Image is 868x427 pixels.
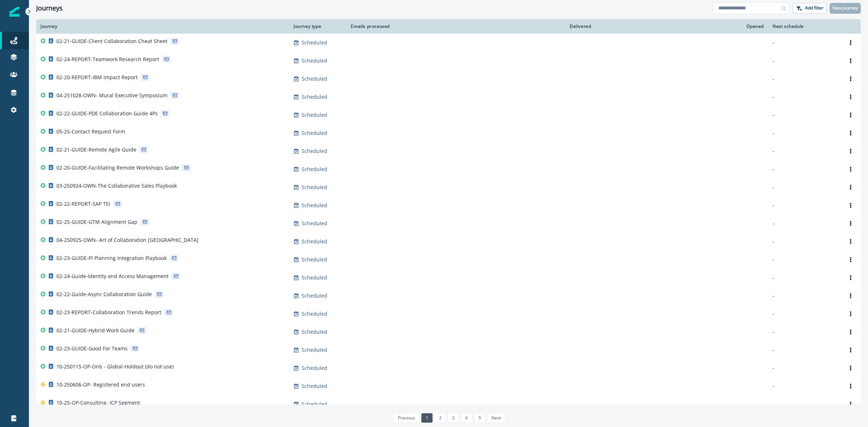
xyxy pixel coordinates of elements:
[773,383,836,390] p: -
[56,218,137,226] p: 02-25-GUIDE-GTM Alignment Gap
[56,92,167,99] p: 04-251028-OWN- Mural Executive Symposium
[845,345,856,355] button: Options
[56,236,199,244] p: 04-250925-OWN- Art of Collaboration [GEOGRAPHIC_DATA]
[36,196,861,214] a: 02-22-REPORT-SAP TEIScheduled--Options
[36,34,861,52] a: 02-21-GUIDE-Client Collaboration Cheat SheetScheduled--Options
[302,292,327,299] p: Scheduled
[36,52,861,70] a: 02-24-REPORT-Teamwork Research ReportScheduled--Options
[56,381,145,388] p: 10-250606-OP- Registered end users
[845,182,856,193] button: Options
[845,218,856,229] button: Options
[773,220,836,227] p: -
[830,3,861,14] button: New journey
[474,413,485,423] a: Page 5
[845,272,856,283] button: Options
[36,287,861,305] a: 02-22-Guide-Async Collaboration GuideScheduled--Options
[302,220,327,227] p: Scheduled
[56,110,158,117] p: 02-22-GUIDE-PDE Collaboration Guide 4Ps
[845,55,856,66] button: Options
[56,164,179,171] p: 02-20-GUIDE-Facilitating Remote Workshops Guide
[302,111,327,119] p: Scheduled
[448,413,459,423] a: Page 3
[845,200,856,211] button: Options
[773,292,836,299] p: -
[773,328,836,336] p: -
[302,256,327,263] p: Scheduled
[302,328,327,336] p: Scheduled
[773,256,836,263] p: -
[845,290,856,301] button: Options
[845,110,856,120] button: Options
[845,128,856,138] button: Options
[56,345,128,352] p: 02-23-GUIDE-Good For Teams
[845,399,856,410] button: Options
[302,93,327,101] p: Scheduled
[845,164,856,175] button: Options
[302,129,327,137] p: Scheduled
[36,341,861,359] a: 02-23-GUIDE-Good For TeamsScheduled--Options
[845,91,856,102] button: Options
[36,377,861,395] a: 10-250606-OP- Registered end usersScheduled--Options
[845,146,856,157] button: Options
[773,148,836,155] p: -
[805,5,824,10] p: Add filter
[773,238,836,245] p: -
[773,401,836,408] p: -
[36,124,861,142] a: 05-25-Contact Request FormScheduled--Options
[9,7,20,17] img: Inflection
[348,24,390,29] div: Emails processed
[845,326,856,337] button: Options
[773,129,836,137] p: -
[36,88,861,106] a: 04-251028-OWN- Mural Executive SymposiumScheduled--Options
[36,395,861,413] a: 10-25-OP-Consulting- ICP SegmentScheduled--Options
[302,166,327,173] p: Scheduled
[36,269,861,287] a: 02-24-Guide-Identity and Access ManagementScheduled--Options
[41,24,285,29] div: Journey
[36,160,861,178] a: 02-20-GUIDE-Facilitating Remote Workshops GuideScheduled--Options
[833,5,858,10] p: New journey
[36,142,861,160] a: 02-21-GUIDE-Remote Agile GuideScheduled--Options
[36,178,861,196] a: 03-250924-OWN-The Collaborative Sales PlaybookScheduled--Options
[36,214,861,232] a: 02-25-GUIDE-GTM Alignment GapScheduled--Options
[302,184,327,191] p: Scheduled
[773,364,836,372] p: -
[773,24,836,29] div: Next schedule
[36,106,861,124] a: 02-22-GUIDE-PDE Collaboration Guide 4PsScheduled--Options
[302,75,327,82] p: Scheduled
[56,255,167,262] p: 02-23-GUIDE-PI Planning Integration Playbook
[56,399,140,406] p: 10-25-OP-Consulting- ICP Segment
[36,232,861,251] a: 04-250925-OWN- Art of Collaboration [GEOGRAPHIC_DATA]Scheduled--Options
[302,39,327,46] p: Scheduled
[773,310,836,317] p: -
[302,57,327,64] p: Scheduled
[302,274,327,281] p: Scheduled
[302,202,327,209] p: Scheduled
[36,359,861,377] a: 10-250115-OP-Onb - Global-Holdout (do not use)Scheduled--Options
[36,4,63,12] h1: Journeys
[36,70,861,88] a: 02-20-REPORT-IBM Impact ReportScheduled--Options
[56,182,177,189] p: 03-250924-OWN-The Collaborative Sales Playbook
[56,74,138,81] p: 02-20-REPORT-IBM Impact Report
[773,184,836,191] p: -
[845,37,856,48] button: Options
[56,38,167,45] p: 02-21-GUIDE-Client Collaboration Cheat Sheet
[302,310,327,317] p: Scheduled
[392,413,506,423] ul: Pagination
[461,413,472,423] a: Page 4
[302,383,327,390] p: Scheduled
[56,273,169,280] p: 02-24-Guide-Identity and Access Management
[302,401,327,408] p: Scheduled
[36,251,861,269] a: 02-23-GUIDE-PI Planning Integration PlaybookScheduled--Options
[773,111,836,119] p: -
[434,413,446,423] a: Page 2
[302,364,327,372] p: Scheduled
[792,3,827,14] button: Add filter
[845,363,856,373] button: Options
[845,236,856,247] button: Options
[773,346,836,354] p: -
[56,327,135,334] p: 02-21-GUIDE-Hybrid Work Guide
[773,274,836,281] p: -
[845,308,856,319] button: Options
[773,75,836,82] p: -
[56,56,159,63] p: 02-24-REPORT-Teamwork Research Report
